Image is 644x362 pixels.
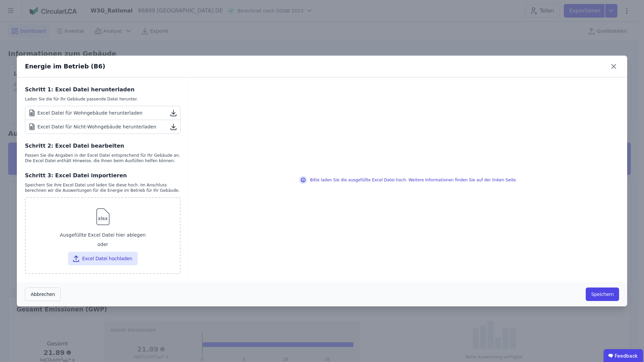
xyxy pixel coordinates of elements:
[28,123,156,131] div: Excel Datei für Nicht-Wohngebäude herunterladen
[92,206,114,228] img: svg%3e
[25,62,105,71] div: Energie im Betrieb (B6)
[25,86,181,94] div: Schritt 1: Excel Datei herunterladen
[586,288,619,301] button: Speichern
[25,120,180,133] a: Excel Datei für Nicht-Wohngebäude herunterladen
[25,182,181,193] div: Speichern Sie ihre Excel Datei und laden Sie diese hoch. Im Anschluss berechnen wir die Auswertun...
[25,142,181,150] div: Schritt 2: Excel Datei bearbeiten
[25,96,181,102] div: Laden Sie die für Ihr Gebäude passende Datei herunter.
[31,229,174,241] div: Ausgefüllte Excel Datei hier ablegen
[25,288,61,301] button: Abbrechen
[31,241,174,249] div: oder
[25,172,181,180] div: Schritt 3: Excel Datei importieren
[299,176,517,184] div: Bitte laden Sie die ausgefüllte Excel Datei hoch. Weitere Informationen finden Sie auf der linken...
[28,109,142,117] div: Excel Datei für Wohngebäude herunterladen
[68,252,138,265] button: Excel Datei hochladen
[25,153,181,163] div: Passen Sie die Angaben in der Excel Datei entsprechend für Ihr Gebäude an. Die Excel Datei enthäl...
[25,106,180,120] a: Excel Datei für Wohngebäude herunterladen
